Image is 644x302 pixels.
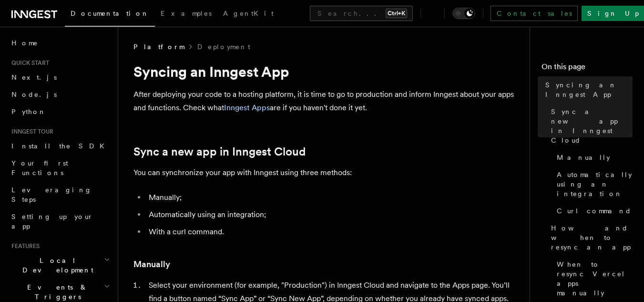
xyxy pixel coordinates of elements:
span: Platform [133,42,184,52]
a: Sync a new app in Inngest Cloud [547,103,633,149]
span: Events & Triggers [8,282,104,302]
span: Documentation [71,10,149,17]
a: Python [8,103,112,120]
button: Toggle dark mode [452,8,475,19]
li: Manually; [146,191,515,204]
a: Node.js [8,86,112,103]
h4: On this page [542,61,633,76]
kbd: Ctrl+K [386,9,407,18]
p: After deploying your code to a hosting platform, it is time to go to production and inform Innges... [133,88,515,115]
a: Documentation [65,3,155,27]
a: Next.js [8,69,112,86]
span: Quick start [8,59,49,67]
span: Your first Functions [11,159,68,177]
span: Setting up your app [11,213,93,230]
a: Home [8,34,112,52]
p: You can synchronize your app with Inngest using three methods: [133,166,515,179]
span: Leveraging Steps [11,186,92,203]
span: Home [11,38,38,48]
button: Local Development [8,252,112,279]
span: Examples [161,10,212,17]
span: AgentKit [223,10,274,17]
a: Contact sales [491,6,578,21]
a: Inngest Apps [224,103,270,112]
a: Install the SDK [8,137,112,155]
a: Manually [553,149,633,166]
a: Curl command [553,202,633,219]
span: Manually [557,153,610,162]
a: Examples [155,3,217,26]
a: AgentKit [217,3,279,26]
a: Leveraging Steps [8,181,112,208]
a: Your first Functions [8,155,112,181]
span: How and when to resync an app [551,223,633,252]
span: Next.js [11,73,57,81]
span: Install the SDK [11,142,110,150]
span: Python [11,108,46,115]
a: When to resync Vercel apps manually [553,256,633,302]
a: Setting up your app [8,208,112,235]
a: Sync a new app in Inngest Cloud [133,145,306,158]
span: Local Development [8,256,104,275]
span: Automatically using an integration [557,170,633,198]
a: Syncing an Inngest App [542,76,633,103]
span: Node.js [11,91,57,98]
span: Curl command [557,206,632,216]
li: With a curl command. [146,225,515,239]
a: Deployment [197,42,250,52]
span: Features [8,242,40,250]
a: How and when to resync an app [547,219,633,256]
span: Inngest tour [8,128,53,135]
span: Sync a new app in Inngest Cloud [551,107,633,145]
button: Search...Ctrl+K [310,6,413,21]
h1: Syncing an Inngest App [133,63,515,80]
span: Syncing an Inngest App [545,80,633,99]
a: Manually [133,258,170,271]
a: Automatically using an integration [553,166,633,202]
span: When to resync Vercel apps manually [557,260,633,298]
li: Automatically using an integration; [146,208,515,221]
